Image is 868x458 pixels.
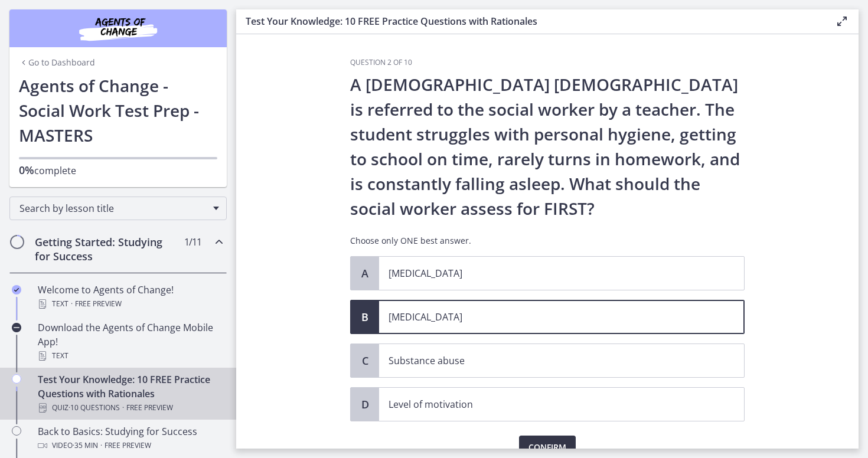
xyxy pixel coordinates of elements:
div: Text [38,349,222,363]
div: Text [38,297,222,311]
div: Video [38,439,222,453]
span: Confirm [528,440,566,454]
i: Completed [12,285,21,295]
div: Test Your Knowledge: 10 FREE Practice Questions with Rationales [38,372,222,415]
span: D [358,397,372,411]
span: · [100,439,102,453]
p: [MEDICAL_DATA] [389,266,711,280]
span: 0% [19,163,34,177]
span: · [71,297,73,311]
h3: Question 2 of 10 [350,58,745,67]
span: Search by lesson title [19,202,207,215]
p: A [DEMOGRAPHIC_DATA] [DEMOGRAPHIC_DATA] is referred to the social worker by a teacher. The studen... [350,72,745,221]
p: complete [19,163,217,178]
div: Welcome to Agents of Change! [38,283,222,311]
div: Download the Agents of Change Mobile App! [38,320,222,363]
span: · 10 Questions [68,401,120,415]
p: Choose only ONE best answer. [350,235,745,247]
h3: Test Your Knowledge: 10 FREE Practice Questions with Rationales [246,14,816,28]
img: Agents of Change [47,14,189,42]
span: C [358,354,372,368]
p: Substance abuse [389,354,711,368]
span: · [122,401,124,415]
span: 1 / 11 [184,235,201,249]
p: Level of motivation [389,397,711,411]
div: Search by lesson title [9,197,227,220]
span: Free preview [75,297,122,311]
a: Go to Dashboard [19,57,95,68]
span: A [358,266,372,280]
span: Free preview [105,439,151,453]
span: B [358,310,372,324]
h2: Getting Started: Studying for Success [35,235,179,263]
div: Quiz [38,401,222,415]
span: Free preview [126,401,173,415]
p: [MEDICAL_DATA] [389,310,711,324]
div: Back to Basics: Studying for Success [38,424,222,453]
span: · 35 min [73,439,98,453]
h1: Agents of Change - Social Work Test Prep - MASTERS [19,73,217,148]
